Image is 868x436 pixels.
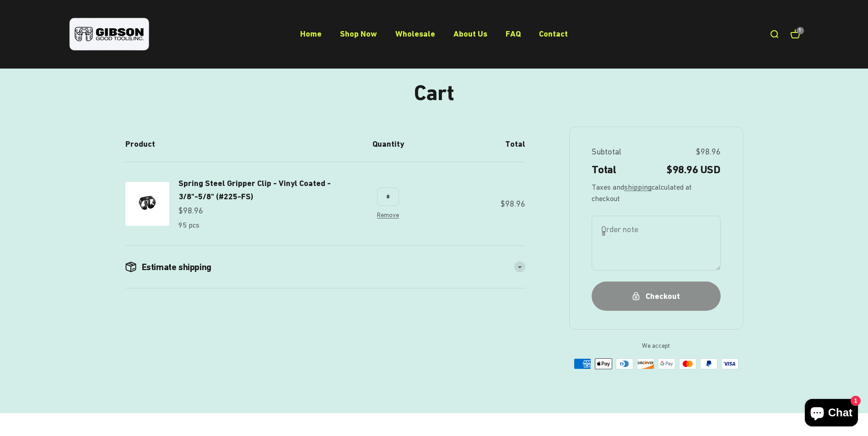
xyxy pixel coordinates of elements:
[377,187,399,206] input: Change quantity
[539,29,568,38] a: Contact
[802,399,861,429] inbox-online-store-chat: Shopify online store chat
[377,211,399,218] a: Remove
[592,145,621,159] span: Subtotal
[666,162,720,178] span: $98.96 USD
[592,181,721,205] span: Taxes and calculated at checkout
[453,29,487,38] a: About Us
[365,127,411,162] th: Quantity
[142,261,211,273] span: Estimate shipping
[797,27,804,34] cart-count: 1
[178,178,331,201] span: Spring Steel Gripper Clip - Vinyl Coated - 3/8"-5/8" (#225-FS)
[411,162,525,245] td: $98.96
[411,127,525,162] th: Total
[696,145,721,159] span: $98.96
[569,340,743,351] span: We accept
[125,127,365,162] th: Product
[178,177,358,203] a: Spring Steel Gripper Clip - Vinyl Coated - 3/8"-5/8" (#225-FS)
[178,219,199,231] p: 95 pcs
[414,81,453,105] h1: Cart
[624,183,652,191] a: shipping
[592,162,616,178] span: Total
[395,29,435,38] a: Wholesale
[178,204,203,218] sale-price: $98.96
[506,29,521,38] a: FAQ
[125,182,169,226] img: Gripper clip, made & shipped from the USA!
[300,29,322,38] a: Home
[610,290,702,303] div: Checkout
[340,29,377,38] a: Shop Now
[592,282,721,310] button: Checkout
[125,246,525,288] summary: Estimate shipping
